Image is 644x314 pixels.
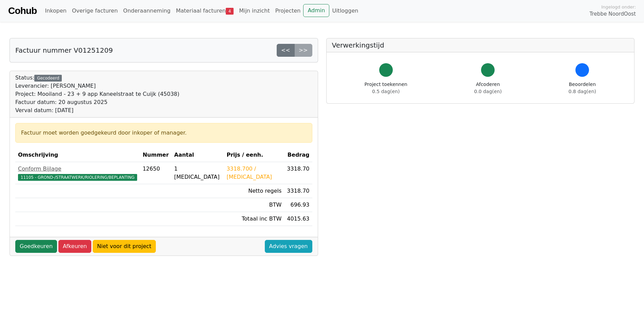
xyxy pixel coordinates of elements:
[174,165,221,181] div: 1 [MEDICAL_DATA]
[140,148,171,162] th: Nummer
[15,82,180,90] div: Leverancier: [PERSON_NAME]
[474,89,502,94] span: 0.0 dag(en)
[8,3,37,19] a: Cohub
[140,162,171,184] td: 12650
[474,81,502,95] div: Afcoderen
[15,90,180,98] div: Project: Mooiland - 23 + 9 app Kaneelstraat te Cuijk (45038)
[15,46,113,54] h5: Factuur nummer V01251209
[365,81,407,95] div: Project toekennen
[590,10,636,18] span: Trebbe NoordOost
[284,212,312,226] td: 4015.63
[58,240,91,253] a: Afkeuren
[265,240,312,253] a: Advies vragen
[277,44,295,57] a: <<
[284,162,312,184] td: 3318.70
[18,165,137,173] div: Conform Bijlage
[173,4,236,18] a: Materiaal facturen4
[569,81,596,95] div: Beoordelen
[284,148,312,162] th: Bedrag
[15,240,57,253] a: Goedkeuren
[226,165,281,181] div: 3318.700 / [MEDICAL_DATA]
[15,148,140,162] th: Omschrijving
[284,198,312,212] td: 696.93
[284,184,312,198] td: 3318.70
[15,106,180,115] div: Verval datum: [DATE]
[372,89,400,94] span: 0.5 dag(en)
[93,240,156,253] a: Niet voor dit project
[15,74,180,115] div: Status:
[15,98,180,106] div: Factuur datum: 20 augustus 2025
[601,4,636,10] span: Ingelogd onder:
[224,148,284,162] th: Prijs / eenh.
[224,198,284,212] td: BTW
[273,4,303,18] a: Projecten
[569,89,596,94] span: 0.8 dag(en)
[236,4,273,18] a: Mijn inzicht
[69,4,121,18] a: Overige facturen
[224,184,284,198] td: Netto regels
[332,41,629,49] h5: Verwerkingstijd
[303,4,329,17] a: Admin
[121,4,173,18] a: Onderaanneming
[226,8,234,15] span: 4
[224,212,284,226] td: Totaal inc BTW
[329,4,361,18] a: Uitloggen
[18,165,137,181] a: Conform Bijlage11105 - GROND-/STRAATWERK/RIOLERING/BEPLANTING
[18,174,137,181] span: 11105 - GROND-/STRAATWERK/RIOLERING/BEPLANTING
[21,129,307,137] div: Factuur moet worden goedgekeurd door inkoper of manager.
[34,75,62,82] div: Gecodeerd
[42,4,69,18] a: Inkopen
[171,148,224,162] th: Aantal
